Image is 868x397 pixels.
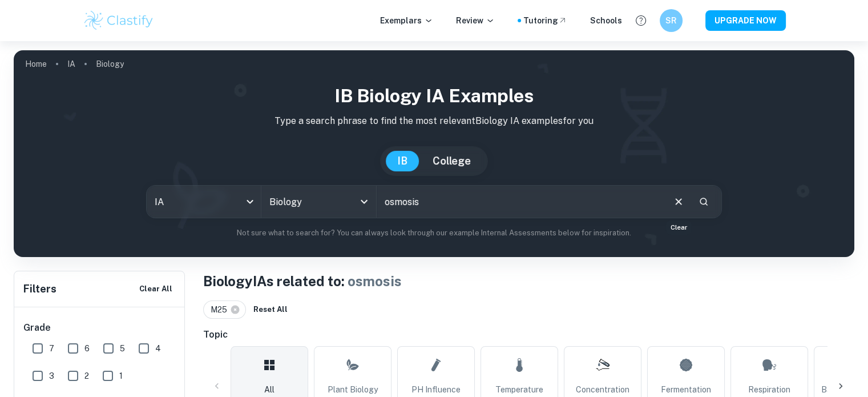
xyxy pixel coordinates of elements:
a: Schools [590,14,622,27]
p: Not sure what to search for? You can always look through our example Internal Assessments below f... [23,227,845,239]
span: M25 [211,303,232,316]
input: E.g. photosynthesis, coffee and protein, HDI and diabetes... [377,186,663,218]
span: osmosis [348,273,402,289]
button: Search [694,192,713,211]
span: Concentration [576,383,629,396]
span: 3 [49,370,54,382]
button: UPGRADE NOW [705,10,786,31]
span: 6 [84,342,90,355]
button: Help and Feedback [631,11,651,30]
button: College [421,151,482,171]
h6: SR [664,14,677,27]
button: Reset All [251,301,290,318]
span: All [264,383,274,396]
span: Fermentation [661,383,711,396]
h6: Grade [23,321,176,335]
p: Type a search phrase to find the most relevant Biology IA examples for you [23,114,845,128]
button: Clear [668,191,689,212]
span: 4 [155,342,161,355]
h6: Filters [23,281,56,297]
button: Open [356,194,372,210]
span: 7 [49,342,54,355]
span: 2 [84,370,89,382]
div: IA [147,186,261,218]
img: Clastify logo [83,9,155,32]
img: profile cover [14,50,854,257]
span: pH Influence [411,383,461,396]
p: Review [456,14,495,27]
p: Biology [96,58,124,70]
h1: Biology IAs related to: [203,271,854,291]
a: IA [67,56,75,72]
span: Temperature [495,383,543,396]
div: Clear [666,220,692,235]
span: 1 [119,370,123,382]
a: Tutoring [523,14,567,27]
h6: Topic [203,328,854,342]
div: M25 [203,300,246,319]
span: Respiration [748,383,790,396]
button: Clear All [136,280,175,298]
p: Exemplars [380,14,433,27]
button: SR [660,9,683,32]
h1: IB Biology IA examples [23,82,845,110]
a: Home [25,56,47,72]
span: 5 [120,342,125,355]
span: Plant Biology [328,383,378,396]
button: IB [386,151,419,171]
